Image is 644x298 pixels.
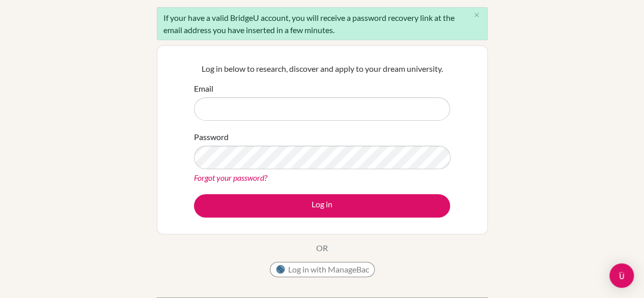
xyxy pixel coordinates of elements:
[194,194,450,218] button: Log in
[467,8,487,23] button: Close
[194,63,450,75] p: Log in below to research, discover and apply to your dream university.
[270,262,375,277] button: Log in with ManageBac
[473,11,481,19] i: close
[609,263,634,288] div: Open Intercom Messenger
[194,131,229,143] label: Password
[316,242,328,254] p: OR
[194,83,213,95] label: Email
[194,173,267,182] a: Forgot your password?
[157,7,488,40] div: If your have a valid BridgeU account, you will receive a password recovery link at the email addr...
